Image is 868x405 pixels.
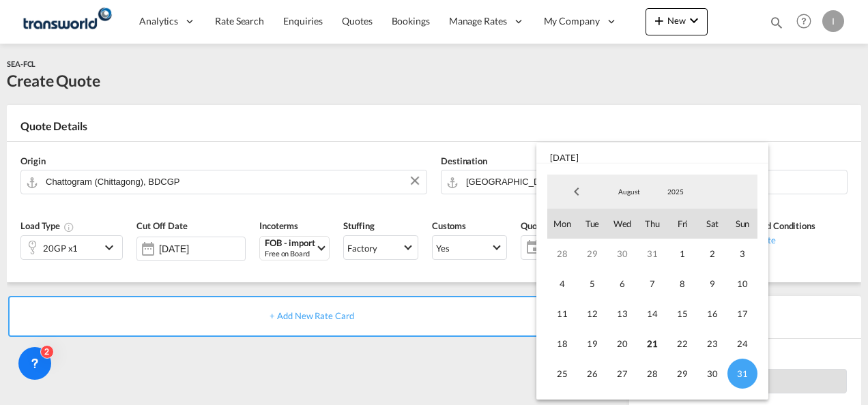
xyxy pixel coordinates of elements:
[577,209,607,239] span: Tue
[563,178,590,205] span: Previous Month
[727,209,757,239] span: Sun
[607,187,651,196] span: August
[637,209,667,239] span: Thu
[547,209,577,239] span: Mon
[606,181,652,202] md-select: Month: August
[607,209,637,239] span: Wed
[652,181,699,202] md-select: Year: 2025
[536,143,768,164] span: [DATE]
[654,187,697,196] span: 2025
[667,209,697,239] span: Fri
[697,209,727,239] span: Sat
